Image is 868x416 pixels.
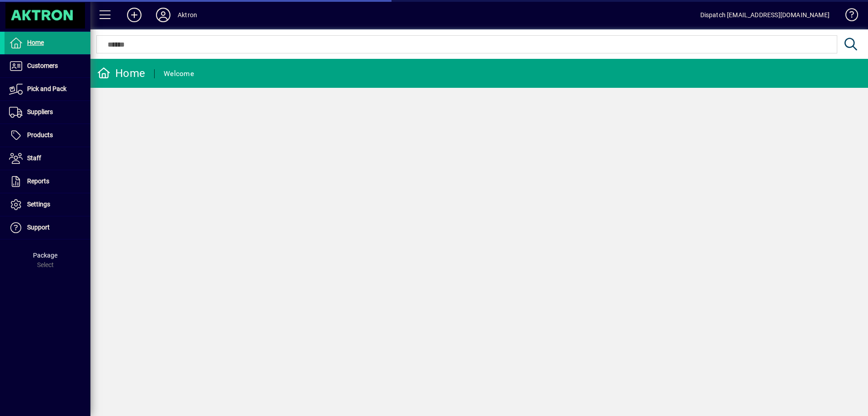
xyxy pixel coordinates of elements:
a: Knowledge Base [839,2,857,31]
a: Customers [5,55,90,77]
div: Dispatch [EMAIL_ADDRESS][DOMAIN_NAME] [700,8,830,22]
a: Reports [5,170,90,193]
button: Profile [149,7,178,23]
a: Staff [5,147,90,170]
span: Settings [27,201,50,208]
span: Customers [27,62,58,69]
a: Settings [5,193,90,216]
span: Reports [27,177,49,185]
div: Welcome [164,67,194,81]
div: Home [97,66,145,81]
span: Staff [27,154,41,162]
a: Support [5,216,90,239]
span: Support [27,224,50,231]
span: Pick and Pack [27,85,66,92]
a: Suppliers [5,101,90,124]
span: Home [27,39,44,46]
div: Aktron [178,8,197,22]
a: Pick and Pack [5,78,90,100]
button: Add [120,7,149,23]
span: Package [33,252,57,259]
a: Products [5,124,90,147]
span: Suppliers [27,108,53,115]
span: Products [27,131,53,139]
